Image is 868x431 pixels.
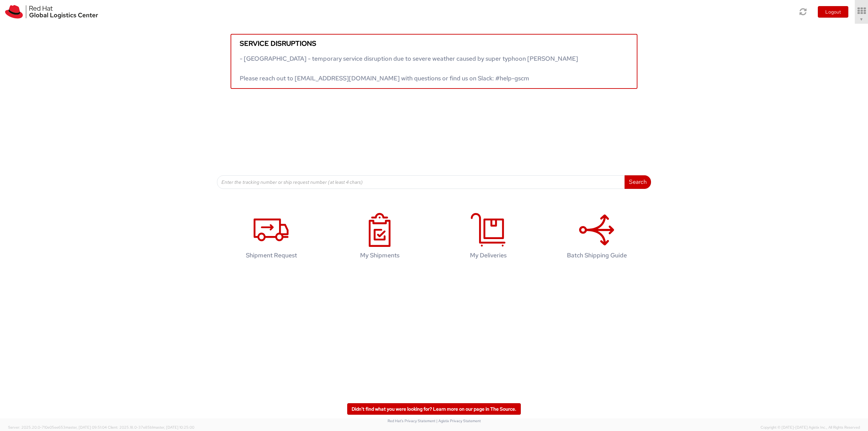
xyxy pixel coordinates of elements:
span: Server: 2025.20.0-710e05ee653 [8,425,107,430]
h4: My Shipments [336,252,423,259]
h4: My Deliveries [445,252,532,259]
h5: Service disruptions [240,40,628,47]
a: My Deliveries [437,206,539,269]
span: master, [DATE] 09:51:04 [65,425,107,430]
button: Logout [818,6,848,18]
span: Copyright © [DATE]-[DATE] Agistix Inc., All Rights Reserved [761,425,860,430]
a: Shipment Request [220,206,322,269]
button: Search [625,175,651,189]
a: Red Hat's Privacy Statement [388,418,435,423]
h4: Batch Shipping Guide [553,252,640,259]
span: ▼ [860,17,864,22]
span: master, [DATE] 10:25:00 [153,425,194,430]
h4: Shipment Request [228,252,315,259]
a: My Shipments [329,206,431,269]
a: Batch Shipping Guide [546,206,648,269]
a: | Agistix Privacy Statement [436,418,481,423]
img: rh-logistics-00dfa346123c4ec078e1.svg [5,5,98,19]
span: - [GEOGRAPHIC_DATA] - temporary service disruption due to severe weather caused by super typhoon ... [240,55,578,82]
a: Didn't find what you were looking for? Learn more on our page in The Source. [347,403,521,415]
a: Service disruptions - [GEOGRAPHIC_DATA] - temporary service disruption due to severe weather caus... [231,34,637,89]
input: Enter the tracking number or ship request number (at least 4 chars) [217,175,625,189]
span: Client: 2025.18.0-37e85b1 [108,425,194,430]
